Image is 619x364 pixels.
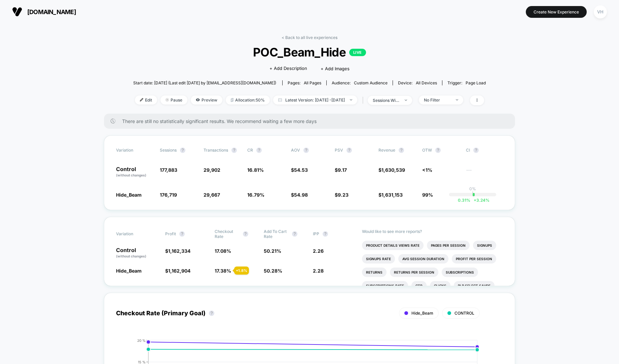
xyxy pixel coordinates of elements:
p: 0% [469,186,476,191]
span: 9.17 [338,167,347,173]
img: edit [140,98,143,102]
span: Transactions [204,148,228,153]
a: < Back to all live experiences [282,35,337,40]
span: Edit [135,95,157,105]
button: ? [323,231,328,237]
span: $ [291,167,308,173]
span: 54.53 [294,167,308,173]
button: VH [592,5,609,19]
span: 0.31 % [458,198,470,203]
span: | [361,95,368,105]
div: sessions with impression [373,98,400,103]
span: Variation [116,229,153,239]
span: 176,719 [160,192,177,198]
span: + Add Images [321,66,350,71]
span: IPP [313,231,319,236]
span: Sessions [160,148,177,153]
span: 1,631,153 [381,192,403,198]
li: Signups Rate [362,254,395,264]
li: Clicks [430,281,450,290]
div: No Filter [424,97,451,103]
button: ? [399,148,404,153]
span: Preview [191,95,222,105]
span: 2.28 [313,268,324,274]
span: Device: [393,80,442,85]
span: CI [466,148,503,153]
span: Revenue [378,148,395,153]
span: Hide_Beam [116,192,142,198]
li: Returns Per Session [390,268,438,277]
p: LIVE [349,49,366,56]
span: CONTROL [454,311,474,316]
div: VH [594,5,607,18]
span: 50.21 % [264,248,281,254]
tspan: 20 % [137,338,146,342]
span: --- [466,168,503,178]
button: ? [231,148,237,153]
li: Ctr [411,281,427,290]
li: Subscriptions Rate [362,281,408,290]
p: Control [116,247,158,259]
img: end [166,98,169,102]
button: ? [303,148,309,153]
li: Avg Session Duration [398,254,448,264]
button: ? [292,231,297,237]
button: Create New Experience [526,6,587,18]
span: $ [378,192,403,198]
img: Visually logo [12,7,22,17]
button: ? [435,148,441,153]
span: Profit [165,231,176,236]
span: 3.24 % [470,198,489,203]
img: rebalance [231,98,233,102]
span: OTW [422,148,459,153]
span: Variation [116,148,153,153]
span: AOV [291,148,300,153]
p: | [472,191,473,196]
span: 17.38 % [215,268,231,274]
span: There are still no statistically significant results. We recommend waiting a few more days [122,118,502,124]
li: Pages Per Session [427,241,470,250]
li: Profit Per Session [452,254,496,264]
p: Would like to see more reports? [362,229,503,234]
span: all pages [304,80,321,85]
span: Start date: [DATE] (Last edit [DATE] by [EMAIL_ADDRESS][DOMAIN_NAME]) [133,80,276,85]
button: ? [180,148,185,153]
li: Product Details Views Rate [362,241,424,250]
span: $ [335,192,349,198]
span: Hide_Beam [411,311,433,316]
span: CR [247,148,253,153]
p: Control [116,166,153,178]
span: Checkout Rate [215,229,240,239]
span: (without changes) [116,173,146,177]
li: Plp Select Sahde [454,281,495,290]
span: (without changes) [116,254,146,258]
span: 17.08 % [215,248,231,254]
li: Returns [362,268,387,277]
span: 16.81 % [247,167,264,173]
li: Subscriptions [442,268,478,277]
span: Hide_Beam [116,268,142,274]
span: all devices [416,80,437,85]
span: 2.26 [313,248,324,254]
div: Audience: [332,80,388,85]
button: ? [209,311,214,316]
span: $ [335,167,347,173]
span: PSV [335,148,343,153]
span: Add To Cart Rate [264,229,289,239]
span: 9.23 [338,192,349,198]
span: 50.28 % [264,268,282,274]
button: [DOMAIN_NAME] [10,6,78,17]
span: Page Load [466,80,486,85]
span: Latest Version: [DATE] - [DATE] [273,95,357,105]
span: Allocation: 50% [226,95,270,105]
button: ? [179,231,185,237]
span: 177,883 [160,167,177,173]
span: <1% [422,167,432,173]
span: $ [378,167,405,173]
span: $ [165,248,190,254]
div: Pages: [288,80,321,85]
img: end [350,99,352,100]
span: Custom Audience [354,80,388,85]
span: 99% [422,192,433,198]
span: 1,630,539 [381,167,405,173]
